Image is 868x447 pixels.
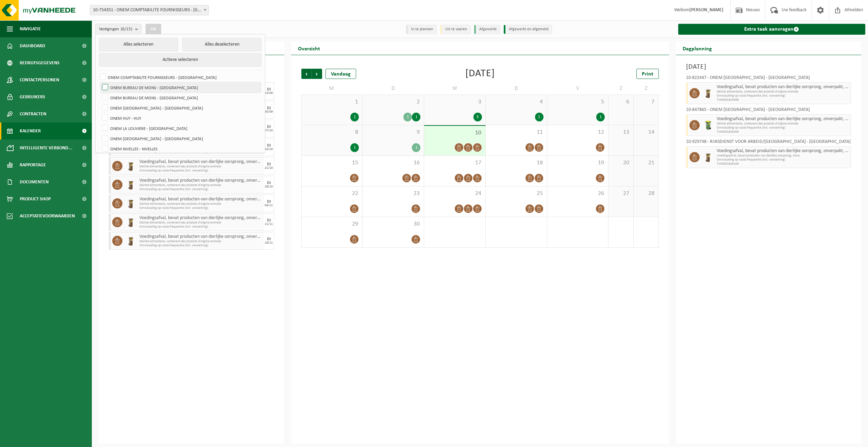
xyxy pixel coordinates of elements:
[717,90,849,94] span: Déchet alimentaire, contenant des produits d'origine animale
[20,20,41,37] span: Navigatie
[717,162,849,166] span: T250001849169
[717,130,849,134] span: T250001845409
[20,71,59,88] span: Contactpersonen
[428,159,482,167] span: 17
[139,183,262,187] span: Déchet alimentaire, contenant des produits d'origine animale
[126,236,136,246] img: WB-0140-HPE-BN-01
[121,27,132,31] count: (0/15)
[403,113,412,121] div: 1
[139,215,262,221] span: Voedingsafval, bevat producten van dierlijke oorsprong, onverpakt, categorie 3
[267,218,271,222] div: DI
[428,129,482,137] span: 10
[20,208,75,225] span: Acceptatievoorwaarden
[99,38,178,51] button: Alles selecteren
[265,185,273,188] div: 28/10
[305,159,359,167] span: 15
[139,244,262,248] span: Omwisseling op vaste frequentie (incl. verwerking)
[717,158,849,162] span: Omwisseling op vaste frequentie (incl. verwerking)
[489,129,544,136] span: 11
[20,156,46,173] span: Rapportage
[325,69,356,79] div: Vandaag
[366,129,420,136] span: 9
[637,159,655,167] span: 21
[182,38,262,51] button: Alles deselecteren
[99,24,132,34] span: Vestigingen
[366,220,420,228] span: 30
[101,133,261,144] label: ONEM [GEOGRAPHIC_DATA] - [GEOGRAPHIC_DATA]
[101,113,261,123] label: ONEM HUY - HUY
[139,187,262,192] span: Omwisseling op vaste frequentie (incl. verwerking)
[551,190,605,197] span: 26
[366,190,420,197] span: 23
[440,25,471,34] li: Uit te voeren
[101,144,261,154] label: ONEM NIVELLES - NIVELLES
[267,162,271,166] div: DI
[686,107,851,114] div: 10-847865 - ONEM [GEOGRAPHIC_DATA] - [GEOGRAPHIC_DATA]
[474,25,500,34] li: Afgewerkt
[267,125,271,129] div: DI
[465,69,495,79] div: [DATE]
[612,129,630,136] span: 13
[139,225,262,229] span: Omwisseling op vaste frequentie (incl. verwerking)
[101,123,261,133] label: ONEM LA LOUVIERE - [GEOGRAPHIC_DATA]
[139,206,262,210] span: Omwisseling op vaste frequentie (incl. verwerking)
[703,152,713,162] img: WB-0140-HPE-BN-01
[139,159,262,165] span: Voedingsafval, bevat producten van dierlijke oorsprong, onverpakt, categorie 3
[717,98,849,102] span: T250001843996
[717,116,849,122] span: Voedingsafval, bevat producten van dierlijke oorsprong, onverpakt, categorie 3
[350,143,359,152] div: 1
[139,202,262,206] span: Déchet alimentaire, contenant des produits d'origine animale
[20,88,45,105] span: Gebruikers
[703,120,713,130] img: WB-0140-HPE-GN-51
[412,143,420,152] div: 1
[267,87,271,92] div: DI
[139,221,262,225] span: Déchet alimentaire, contenant des produits d'origine animale
[305,190,359,197] span: 22
[489,190,544,197] span: 25
[612,98,630,106] span: 6
[265,222,273,226] div: 11/11
[126,217,136,227] img: WB-0140-HPE-BN-01
[717,122,849,126] span: Déchet alimentaire, contenant des produits d'origine animale
[366,159,420,167] span: 16
[717,84,849,90] span: Voedingsafval, bevat producten van dierlijke oorsprong, onverpakt, categorie 3
[634,82,659,95] td: Z
[424,82,486,95] td: W
[489,159,544,167] span: 18
[267,200,271,204] div: DI
[637,129,655,136] span: 14
[717,94,849,98] span: Omwisseling op vaste frequentie (incl. verwerking)
[98,72,261,82] label: ONEM COMPTABILITE FOURNISSEURS - [GEOGRAPHIC_DATA]
[20,191,51,208] span: Product Shop
[146,24,161,35] button: OK
[265,204,273,207] div: 04/11
[489,98,544,106] span: 4
[305,220,359,228] span: 29
[642,71,653,77] span: Print
[428,98,482,106] span: 3
[90,5,208,15] span: 10-754351 - ONEM COMPTABILITE FOURNISSEURS - BRUXELLES
[686,139,851,146] div: 10-929748 - RIJKSDIENST VOOR ARBEID/[GEOGRAPHIC_DATA] - [GEOGRAPHIC_DATA]
[101,93,261,103] label: ONEM BUREAU DE MONS - [GEOGRAPHIC_DATA]
[551,129,605,136] span: 12
[265,166,273,170] div: 21/10
[305,129,359,136] span: 8
[20,54,60,71] span: Bedrijfsgegevens
[265,92,273,95] div: 23/09
[265,110,273,114] div: 30/09
[139,165,262,169] span: Déchet alimentaire, contenant des produits d'origine animale
[406,25,437,34] li: In te plannen
[20,105,46,122] span: Contracten
[267,106,271,110] div: DI
[267,181,271,185] div: DI
[637,98,655,106] span: 7
[90,5,209,15] span: 10-754351 - ONEM COMPTABILITE FOURNISSEURS - BRUXELLES
[126,161,136,171] img: WB-0140-HPE-BN-01
[95,24,141,34] button: Vestigingen(0/15)
[305,98,359,106] span: 1
[596,113,605,121] div: 1
[126,180,136,190] img: WB-0140-HPE-BN-01
[366,98,420,106] span: 2
[363,82,424,95] td: D
[265,241,273,245] div: 18/11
